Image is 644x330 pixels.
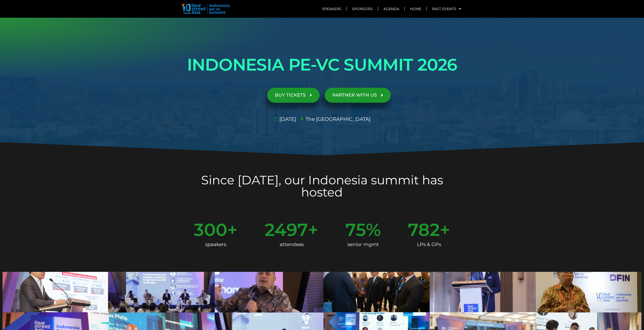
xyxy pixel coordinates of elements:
[347,3,378,15] a: Sponsors
[366,221,381,238] span: %
[408,238,450,251] div: LPs & GPs
[405,3,426,15] a: Home
[194,221,227,238] span: 300
[332,93,377,98] span: PARTNER WITH US
[440,221,450,238] span: +
[304,115,370,123] span: The [GEOGRAPHIC_DATA]​
[378,3,404,15] a: Agenda
[227,221,238,238] span: +
[194,238,238,251] div: speakers
[427,3,466,15] a: Past Events
[265,221,308,238] span: 2497
[308,221,318,238] span: +
[267,88,320,103] a: BUY TICKETS
[278,115,296,123] span: [DATE]​
[408,221,440,238] span: 782
[317,3,346,15] a: Speakers
[180,174,464,198] h2: Since [DATE], our Indonesia summit has hosted
[180,51,464,79] h1: INDONESIA PE-VC SUMMIT 2026
[345,221,366,238] span: 75
[275,93,306,98] span: BUY TICKETS
[345,238,381,251] div: senior mgmt
[325,88,391,103] a: PARTNER WITH US
[265,238,318,251] div: attendees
